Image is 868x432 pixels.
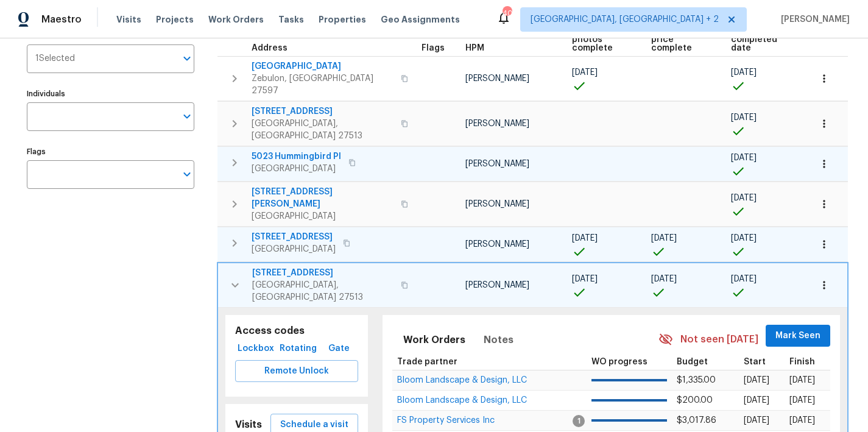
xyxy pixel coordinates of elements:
span: [STREET_ADDRESS] [252,105,393,118]
span: [DATE] [744,376,769,384]
span: Budget [677,358,708,366]
label: Individuals [27,90,194,97]
span: [DATE] [744,396,769,405]
span: [DATE] [789,396,815,405]
span: $3,017.86 [677,416,716,425]
span: Reno completed date [731,27,790,52]
button: Open [178,108,196,125]
span: [DATE] [731,154,757,162]
span: [GEOGRAPHIC_DATA] [252,60,393,73]
a: FS Property Services Inc [397,417,495,424]
button: Rotating [277,338,320,360]
span: [GEOGRAPHIC_DATA], [GEOGRAPHIC_DATA] 27513 [252,279,393,303]
span: Lockbox [240,341,272,356]
button: Gate [319,338,358,360]
span: Work Orders [208,13,264,26]
span: Mark Seen [775,328,820,344]
span: [DATE] [572,68,598,77]
span: [DATE] [572,234,598,243]
span: Zebulon, [GEOGRAPHIC_DATA] 27597 [252,73,393,97]
span: [STREET_ADDRESS] [252,231,336,243]
button: Open [178,50,196,67]
span: [GEOGRAPHIC_DATA] [252,163,341,175]
span: [PERSON_NAME] [465,119,529,128]
span: [GEOGRAPHIC_DATA], [GEOGRAPHIC_DATA] + 2 [531,13,719,26]
span: [DATE] [731,275,757,283]
div: 40 [503,7,511,19]
label: Flags [27,148,194,155]
span: HPM [465,44,484,52]
button: Lockbox [235,338,277,360]
span: [DATE] [731,194,757,202]
span: [PERSON_NAME] [776,13,850,26]
span: Address [252,44,288,52]
span: [GEOGRAPHIC_DATA] [252,210,393,222]
a: Bloom Landscape & Design, LLC [397,377,527,384]
span: [STREET_ADDRESS][PERSON_NAME] [252,186,393,210]
span: Properties [319,13,366,26]
span: [PERSON_NAME] [465,240,529,249]
button: Mark Seen [766,325,830,347]
span: Bloom Landscape & Design, LLC [397,376,527,384]
span: Geo Assignments [381,13,460,26]
span: [DATE] [789,416,815,425]
span: Rotating [282,341,315,356]
span: [STREET_ADDRESS] [252,267,393,279]
span: [DATE] [731,68,757,77]
span: [DATE] [731,234,757,243]
span: Visits [116,13,141,26]
span: Notes [484,331,513,349]
span: 1 Selected [35,54,75,64]
span: [PERSON_NAME] [465,74,529,83]
span: $200.00 [677,396,713,405]
span: Remote Unlock [245,364,348,379]
span: Finish [789,358,815,366]
span: [DATE] [651,275,677,283]
span: WO progress [591,358,647,366]
span: Not seen [DATE] [680,333,758,347]
span: [DATE] [731,113,757,122]
span: $1,335.00 [677,376,716,384]
span: Maestro [41,13,82,26]
span: Projects [156,13,194,26]
span: 5023 Hummingbird Pl [252,150,341,163]
span: [DATE] [572,275,598,283]
span: Gate [324,341,353,356]
span: [PERSON_NAME] [465,160,529,168]
h5: Access codes [235,325,358,338]
span: Work Orders [403,331,465,349]
span: 1 [573,415,585,427]
span: [PERSON_NAME] [465,200,529,208]
button: Remote Unlock [235,360,358,383]
span: Bloom Landscape & Design, LLC [397,396,527,405]
span: Flags [422,44,445,52]
span: Initial list price complete [651,27,710,52]
span: Start [744,358,766,366]
span: Trade partner [397,358,457,366]
span: Listing photos complete [572,27,630,52]
a: Bloom Landscape & Design, LLC [397,397,527,404]
button: Open [178,166,196,183]
span: [DATE] [651,234,677,243]
h5: Visits [235,419,262,431]
span: [GEOGRAPHIC_DATA], [GEOGRAPHIC_DATA] 27513 [252,118,393,142]
span: [DATE] [744,416,769,425]
span: [DATE] [789,376,815,384]
span: Tasks [278,15,304,24]
span: [GEOGRAPHIC_DATA] [252,243,336,255]
span: [PERSON_NAME] [465,281,529,289]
